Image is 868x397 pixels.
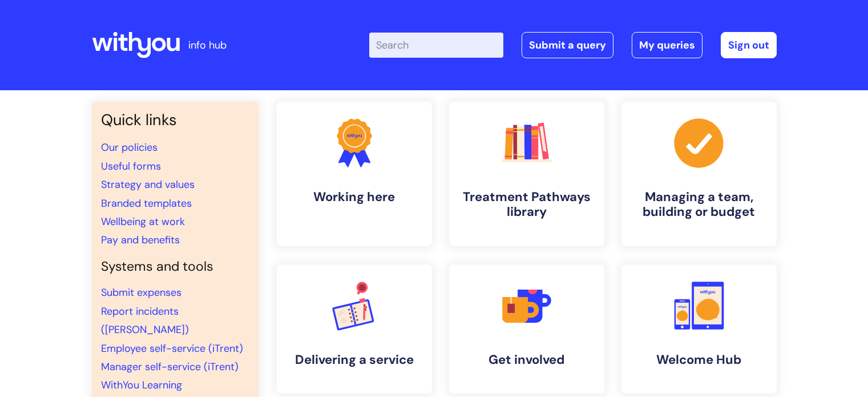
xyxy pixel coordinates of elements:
h4: Get involved [458,352,595,367]
h4: Welcome Hub [631,352,768,367]
input: Search [369,33,503,58]
a: Working here [277,102,432,246]
a: Submit expenses [101,286,181,299]
h4: Treatment Pathways library [458,190,595,220]
a: Pay and benefits [101,233,180,247]
a: Managing a team, building or budget [621,102,777,246]
a: Wellbeing at work [101,215,185,228]
a: Strategy and values [101,178,195,191]
a: Sign out [721,32,777,58]
a: Report incidents ([PERSON_NAME]) [101,304,189,336]
p: info hub [188,36,227,54]
a: Get involved [449,264,604,394]
a: Useful forms [101,159,161,173]
a: My queries [632,32,703,58]
a: Employee self-service (iTrent) [101,342,243,355]
a: Manager self-service (iTrent) [101,360,239,374]
a: Treatment Pathways library [449,102,604,246]
h3: Quick links [101,111,249,129]
a: Branded templates [101,197,192,210]
h4: Systems and tools [101,259,249,275]
h4: Managing a team, building or budget [631,190,768,220]
a: Welcome Hub [621,264,777,394]
a: WithYou Learning [101,378,182,392]
div: | - [369,32,777,58]
h4: Delivering a service [286,352,423,367]
h4: Working here [286,190,423,204]
a: Our policies [101,141,158,154]
a: Delivering a service [277,264,432,394]
a: Submit a query [522,32,613,58]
